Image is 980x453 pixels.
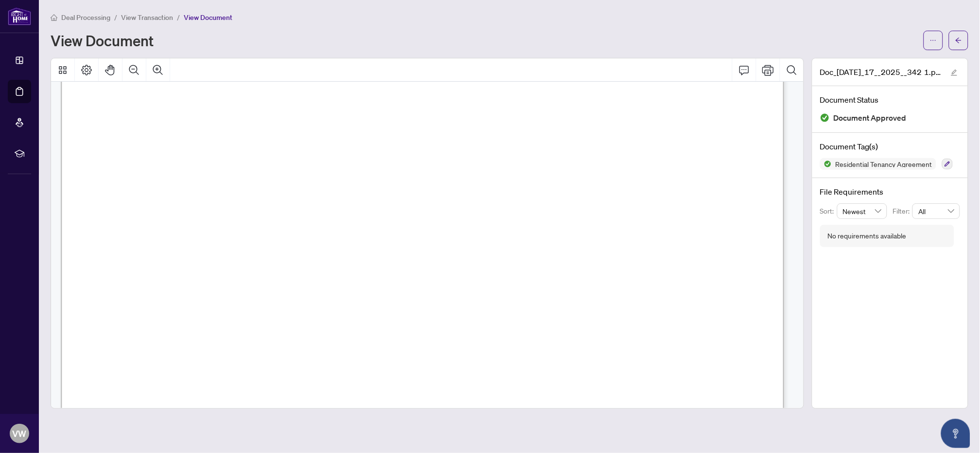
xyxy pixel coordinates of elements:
span: Newest [843,204,882,218]
button: Open asap [941,419,970,448]
p: Sort: [820,206,837,217]
img: Document Status [820,113,830,123]
span: home [51,14,57,21]
div: No requirements available [828,231,907,241]
img: Status Icon [820,158,832,170]
span: Document Approved [834,111,907,125]
p: Filter: [893,206,912,217]
li: / [177,12,180,23]
span: Doc_[DATE]_17__2025__342 1.pdf [820,66,942,78]
h4: Document Tag(s) [820,141,960,152]
span: All [918,204,954,218]
span: View Transaction [121,13,173,22]
li: / [114,12,117,23]
span: ellipsis [930,37,937,44]
span: arrow-left [955,37,962,44]
img: logo [8,7,31,25]
h4: Document Status [820,94,960,106]
h4: File Requirements [820,186,960,198]
span: Deal Processing [61,13,110,22]
span: View Document [184,13,232,22]
span: Residential Tenancy Agreement [832,161,936,167]
h1: View Document [51,33,154,48]
span: edit [951,69,958,76]
span: VW [13,427,27,440]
